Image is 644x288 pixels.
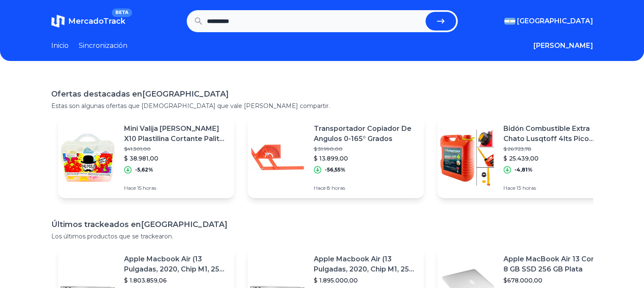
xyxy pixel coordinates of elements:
[51,102,330,110] font: Estas son algunas ofertas que [DEMOGRAPHIC_DATA] que vale [PERSON_NAME] compartir.
[51,42,69,50] font: Inicio
[533,41,593,51] button: [PERSON_NAME]
[314,185,326,191] font: Hace
[137,185,156,191] font: 15 horas
[314,125,412,143] font: Transportador Copiador De Angulos 0-165° Grados
[327,185,345,191] font: 8 horas
[517,17,593,25] font: [GEOGRAPHIC_DATA]
[142,89,229,99] font: [GEOGRAPHIC_DATA]
[248,117,424,198] a: Imagen destacadaTransportador Copiador De Angulos 0-165° Grados$ 31.990,00$ 13.899,00-56,55%Hace ...
[51,89,142,99] font: Ofertas destacadas en
[124,125,224,153] font: Mini Valija [PERSON_NAME] X10 Plastilina Cortante Palito X Mayor
[51,233,173,240] font: Los últimos productos que se trackearon.
[124,277,167,284] font: $ 1.803.859,06
[503,255,607,273] font: Apple MacBook Air 13 Core I5 ​​8 GB SSD 256 GB Plata
[141,220,227,229] font: [GEOGRAPHIC_DATA]
[533,42,593,50] font: [PERSON_NAME]
[79,41,127,51] a: Sincronización
[314,277,358,284] font: $ 1.895.000,00
[58,128,117,187] img: Imagen destacada
[517,185,536,191] font: 13 horas
[504,16,593,26] button: [GEOGRAPHIC_DATA]
[115,10,128,15] font: BETA
[503,185,515,191] font: Hace
[68,17,125,26] font: MercadoTrack
[503,277,542,284] font: $678.000,00
[135,166,153,173] font: -5,62%
[437,117,614,198] a: Imagen destacadaBidón Combustible Extra Chato Lusqtoff 4lts Pico Surtidor$ 26.723,78$ 25.439,00-4...
[314,155,348,162] font: $ 13.899,00
[503,146,531,152] font: $ 26.723,78
[51,220,141,229] font: Últimos trackeados en
[503,125,594,153] font: Bidón Combustible Extra Chato Lusqtoff 4lts Pico Surtidor
[503,155,539,162] font: $ 25.439,00
[314,146,343,152] font: $ 31.990,00
[58,117,234,198] a: Imagen destacadaMini Valija [PERSON_NAME] X10 Plastilina Cortante Palito X Mayor$41.301,00$ 38.98...
[124,185,136,191] font: Hace
[51,14,125,28] a: MercadoTrackBETA
[124,146,151,152] font: $41.301,00
[79,42,127,50] font: Sincronización
[248,128,307,187] img: Imagen destacada
[437,128,497,187] img: Imagen destacada
[514,166,533,173] font: -4,81%
[124,155,158,162] font: $ 38.981,00
[51,14,65,28] img: MercadoTrack
[51,41,69,51] a: Inicio
[504,18,515,25] img: Argentina
[325,166,345,173] font: -56,55%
